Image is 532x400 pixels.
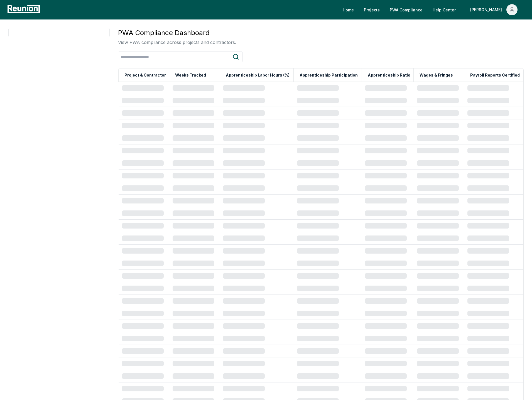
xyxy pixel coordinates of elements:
p: View PWA compliance across projects and contractors. [118,39,236,46]
a: Home [338,4,358,15]
button: Weeks Tracked [174,70,207,81]
button: Apprenticeship Participation [298,70,359,81]
div: [PERSON_NAME] [470,4,504,15]
button: Project & Contractor [123,70,167,81]
button: Apprenticeship Ratio [367,70,411,81]
a: PWA Compliance [385,4,427,15]
button: Apprenticeship Labor Hours (%) [225,70,291,81]
button: [PERSON_NAME] [466,4,522,15]
button: Payroll Reports Certified [469,70,521,81]
h3: PWA Compliance Dashboard [118,28,236,38]
a: Help Center [428,4,460,15]
button: Wages & Fringes [418,70,454,81]
a: Projects [359,4,384,15]
nav: Main [338,4,526,15]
